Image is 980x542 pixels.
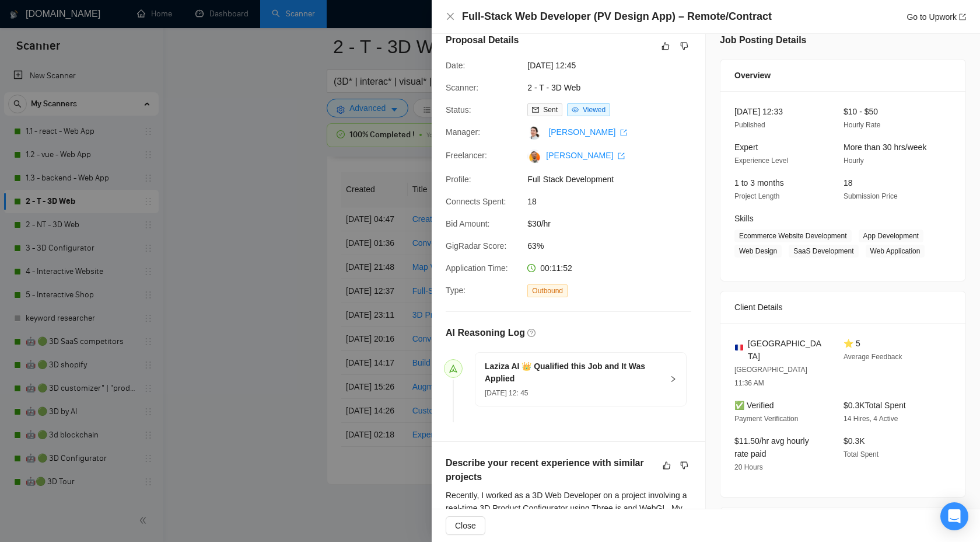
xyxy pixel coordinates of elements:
[843,192,898,200] span: Submission Price
[446,12,455,22] button: Close
[734,230,852,242] span: Ecommerce Website Development
[446,83,478,92] span: Scanner:
[446,516,485,535] button: Close
[446,33,519,47] h5: Proposal Details
[527,59,702,72] span: [DATE] 12:45
[843,353,902,361] span: Average Feedback
[485,389,528,397] span: [DATE] 12: 45
[546,151,625,160] a: [PERSON_NAME] export
[734,214,754,223] span: Skills
[959,13,966,20] span: export
[446,241,506,251] span: GigRadar Score:
[843,143,926,152] span: More than 30 hrs/week
[462,9,772,24] h4: Full-Stack Web Developer (PV Design App) – Remote/Contract
[734,143,758,152] span: Expert
[734,192,779,200] span: Project Length
[527,173,702,186] span: Full Stack Development
[843,157,864,165] span: Hourly
[677,39,691,53] button: dislike
[734,508,951,539] div: Job Description
[734,121,765,129] span: Published
[843,415,898,423] span: 14 Hires, 4 Active
[446,456,654,484] h5: Describe your recent experience with similar projects
[670,376,677,383] span: right
[446,263,508,273] span: Application Time:
[720,33,806,47] h5: Job Posting Details
[680,41,688,51] span: dislike
[485,360,663,385] h5: Laziza AI 👑 Qualified this Job and It Was Applied
[540,263,572,273] span: 00:11:52
[734,463,763,471] span: 20 Hours
[940,502,968,530] div: Open Intercom Messenger
[532,106,539,113] span: mail
[543,106,558,114] span: Sent
[734,291,951,323] div: Client Details
[446,326,525,340] h5: AI Reasoning Log
[661,41,670,51] span: like
[527,150,541,164] img: c1wBjjJnyc_icxeYQ0rlyri2JQvdkHlJk_uVMLQ-_aUSBzU_TggEdemaQ7R5FBI5JS
[583,106,605,114] span: Viewed
[843,121,880,129] span: Hourly Rate
[735,343,743,352] img: 🇫🇷
[527,217,702,230] span: $30/hr
[843,401,906,410] span: $0.3K Total Spent
[843,436,865,446] span: $0.3K
[734,436,809,458] span: $11.50/hr avg hourly rate paid
[843,107,878,116] span: $10 - $50
[734,69,771,82] span: Overview
[446,105,471,114] span: Status:
[734,245,782,258] span: Web Design
[527,284,568,297] span: Outbound
[734,415,798,423] span: Payment Verification
[618,152,625,159] span: export
[446,127,480,137] span: Manager:
[446,12,455,21] span: close
[449,364,457,373] span: send
[527,264,535,272] span: clock-circle
[659,39,673,53] button: like
[907,12,966,22] a: Go to Upworkexport
[660,458,674,472] button: like
[843,178,853,187] span: 18
[734,401,774,410] span: ✅ Verified
[455,519,476,532] span: Close
[789,245,858,258] span: SaaS Development
[527,195,702,208] span: 18
[734,178,784,187] span: 1 to 3 months
[734,157,788,165] span: Experience Level
[677,458,691,472] button: dislike
[680,461,688,470] span: dislike
[620,129,627,136] span: export
[446,286,466,295] span: Type:
[748,337,825,363] span: [GEOGRAPHIC_DATA]
[843,450,878,458] span: Total Spent
[527,239,702,252] span: 63%
[527,81,702,94] span: 2 - T - 3D Web
[859,230,923,242] span: App Development
[446,197,506,206] span: Connects Spent:
[446,151,487,160] span: Freelancer:
[843,339,860,348] span: ⭐ 5
[446,175,471,184] span: Profile:
[527,329,535,337] span: question-circle
[734,366,807,387] span: [GEOGRAPHIC_DATA] 11:36 AM
[572,106,579,113] span: eye
[446,61,465,70] span: Date:
[734,107,783,116] span: [DATE] 12:33
[866,245,925,258] span: Web Application
[548,127,627,137] a: [PERSON_NAME] export
[446,219,490,228] span: Bid Amount:
[663,461,671,470] span: like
